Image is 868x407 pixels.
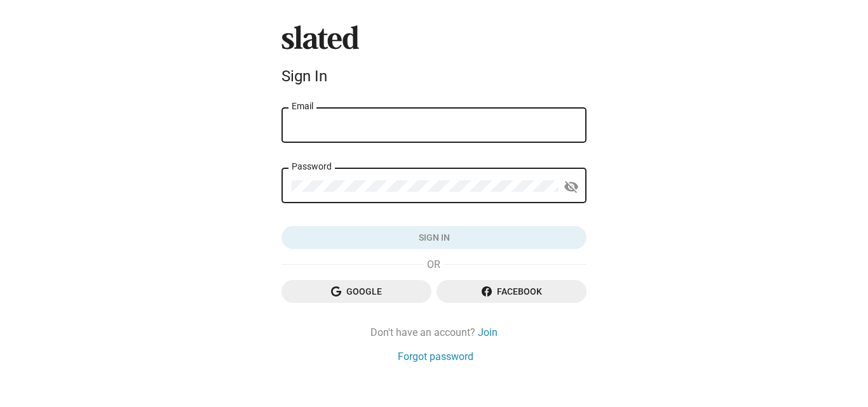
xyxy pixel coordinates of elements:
[478,326,498,339] a: Join
[281,67,587,85] div: Sign In
[559,174,584,199] button: Show password
[281,25,587,90] sl-branding: Sign In
[447,280,576,303] span: Facebook
[398,350,473,363] a: Forgot password
[281,326,587,339] div: Don't have an account?
[281,280,431,303] button: Google
[292,280,421,303] span: Google
[437,280,587,303] button: Facebook
[564,177,579,197] mat-icon: visibility_off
